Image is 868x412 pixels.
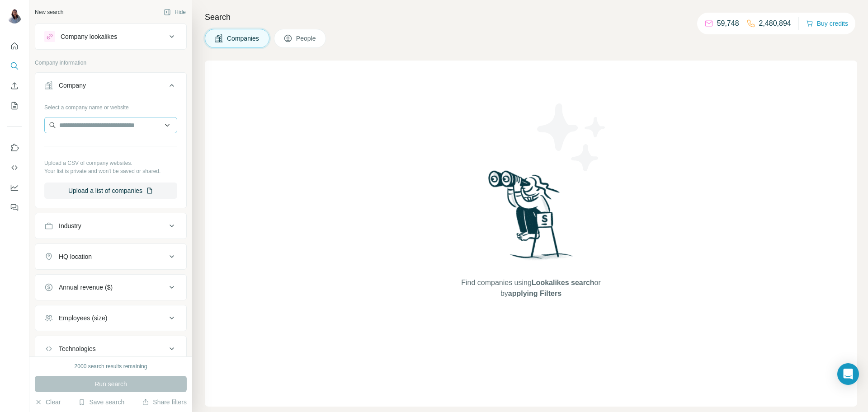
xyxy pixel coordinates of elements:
button: Buy credits [806,17,848,30]
button: Feedback [7,199,22,215]
p: 59,748 [717,18,739,29]
span: People [296,34,317,43]
button: Dashboard [7,179,22,196]
p: Company information [35,59,187,67]
button: Company lookalikes [35,26,186,47]
img: Surfe Illustration - Stars [531,97,613,178]
button: Search [7,58,22,74]
span: Lookalikes search [532,279,594,286]
span: Companies [227,34,260,43]
img: Surfe Illustration - Woman searching with binoculars [484,168,578,269]
button: Enrich CSV [7,78,22,94]
button: Save search [78,398,124,407]
button: Quick start [7,38,22,54]
button: Share filters [142,398,187,407]
p: Upload a CSV of company websites. [44,159,177,167]
button: Use Surfe on LinkedIn [7,140,22,156]
img: Avatar [7,9,22,23]
button: Use Surfe API [7,159,22,176]
button: Industry [35,215,186,237]
p: Your list is private and won't be saved or shared. [44,167,177,175]
button: Annual revenue ($) [35,276,186,298]
div: Annual revenue ($) [59,283,113,292]
div: Company lookalikes [61,32,117,41]
div: 2000 search results remaining [75,362,147,370]
div: Select a company name or website [44,100,177,112]
button: Clear [35,398,61,407]
div: Employees (size) [59,314,107,323]
button: Employees (size) [35,307,186,329]
button: Hide [157,5,192,19]
p: 2,480,894 [759,18,791,29]
span: Find companies using or by [458,277,603,299]
button: Upload a list of companies [44,183,177,199]
div: HQ location [59,252,92,261]
button: My lists [7,98,22,114]
button: Technologies [35,338,186,360]
div: Industry [59,221,81,230]
div: New search [35,8,63,16]
h4: Search [205,11,857,23]
div: Technologies [59,344,96,353]
button: Company [35,75,186,100]
div: Open Intercom Messenger [837,363,859,385]
button: HQ location [35,246,186,267]
span: applying Filters [508,290,561,297]
div: Company [59,81,86,90]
